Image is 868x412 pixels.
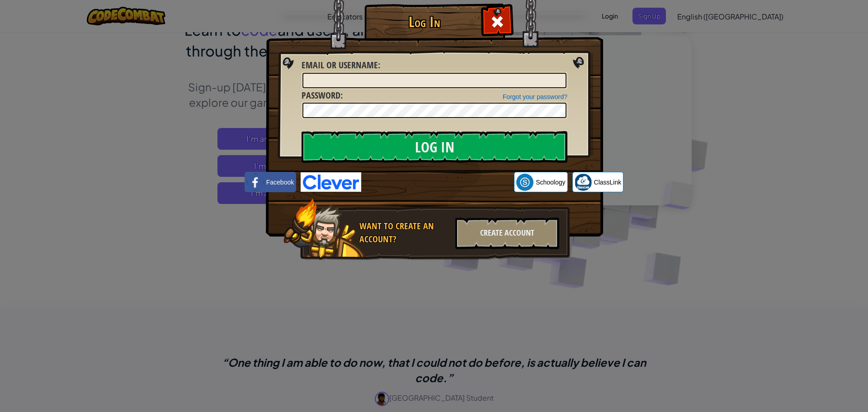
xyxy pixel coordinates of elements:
[302,59,380,72] label: :
[359,220,450,246] div: Want to create an account?
[302,59,378,71] span: Email or Username
[266,178,294,187] span: Facebook
[302,89,343,102] label: :
[536,178,565,187] span: Schoology
[301,172,361,192] img: clever-logo-blue.png
[302,131,567,163] input: Log In
[455,218,559,249] div: Create Account
[516,174,533,191] img: schoology.png
[247,174,264,191] img: facebook_small.png
[367,14,482,30] h1: Log In
[302,89,340,101] span: Password
[361,172,514,192] iframe: Sign in with Google Button
[503,93,567,100] a: Forgot your password?
[575,174,592,191] img: classlink-logo-small.png
[594,178,622,187] span: ClassLink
